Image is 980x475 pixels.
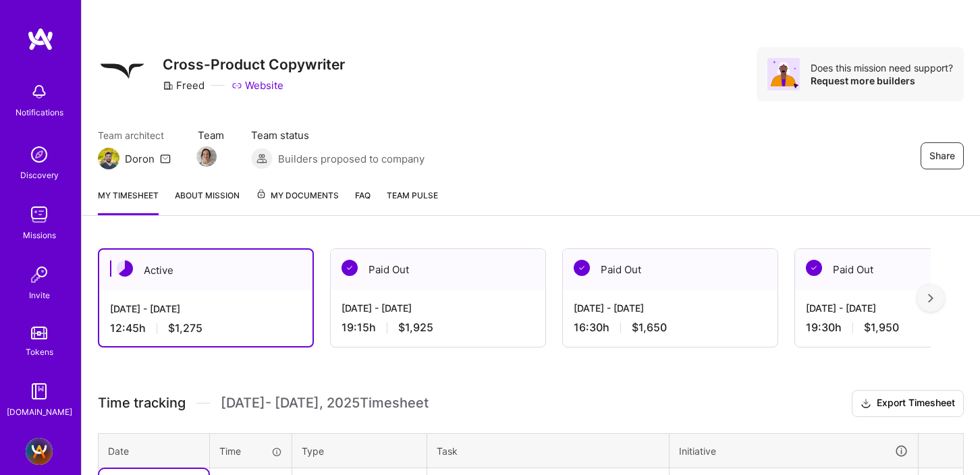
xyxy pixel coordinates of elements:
[20,168,59,182] div: Discovery
[117,260,133,277] img: Active
[26,78,53,105] img: bell
[16,105,63,119] div: Notifications
[256,188,339,215] a: My Documents
[387,188,438,215] a: Team Pulse
[219,444,282,458] div: Time
[98,148,119,169] img: Team Architect
[574,260,590,276] img: Paid Out
[806,260,822,276] img: Paid Out
[342,301,535,315] div: [DATE] - [DATE]
[221,395,429,412] span: [DATE] - [DATE] , 2025 Timesheet
[632,320,667,335] span: $1,650
[251,148,273,169] img: Builders proposed to company
[767,58,800,90] img: Avatar
[278,152,425,166] span: Builders proposed to company
[811,74,953,87] div: Request more builders
[929,149,955,163] span: Share
[292,433,427,468] th: Type
[852,390,964,417] button: Export Timesheet
[861,397,871,411] i: icon Download
[256,188,339,203] span: My Documents
[26,141,53,168] img: discovery
[679,443,908,459] div: Initiative
[232,78,283,92] a: Website
[31,327,47,339] img: tokens
[398,320,433,335] span: $1,925
[864,320,899,335] span: $1,950
[23,228,56,242] div: Missions
[251,128,425,142] span: Team status
[26,378,53,405] img: guide book
[163,78,205,92] div: Freed
[198,128,224,142] span: Team
[811,61,953,74] div: Does this mission need support?
[427,433,670,468] th: Task
[7,405,72,419] div: [DOMAIN_NAME]
[331,249,545,290] div: Paid Out
[160,153,171,164] i: icon Mail
[98,47,146,96] img: Company Logo
[29,288,50,302] div: Invite
[26,438,53,465] img: A.Team - Full-stack Demand Growth team!
[27,27,54,51] img: logo
[98,128,171,142] span: Team architect
[928,294,933,303] img: right
[110,302,302,316] div: [DATE] - [DATE]
[26,201,53,228] img: teamwork
[342,320,535,335] div: 19:15 h
[26,345,53,359] div: Tokens
[99,433,210,468] th: Date
[355,188,371,215] a: FAQ
[98,188,159,215] a: My timesheet
[163,56,345,73] h3: Cross-Product Copywriter
[99,250,312,291] div: Active
[110,321,302,335] div: 12:45 h
[22,438,56,465] a: A.Team - Full-stack Demand Growth team!
[342,260,358,276] img: Paid Out
[387,190,438,200] span: Team Pulse
[574,320,767,335] div: 16:30 h
[125,152,155,166] div: Doron
[196,146,217,167] img: Team Member Avatar
[198,145,215,168] a: Team Member Avatar
[563,249,778,290] div: Paid Out
[574,301,767,315] div: [DATE] - [DATE]
[168,321,202,335] span: $1,275
[26,261,53,288] img: Invite
[921,142,964,169] button: Share
[163,80,173,91] i: icon CompanyGray
[98,395,186,412] span: Time tracking
[175,188,240,215] a: About Mission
